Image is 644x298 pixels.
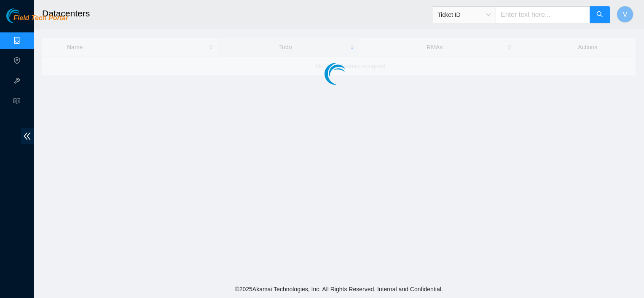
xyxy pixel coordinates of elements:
[590,6,610,23] button: search
[21,128,34,144] span: double-left
[496,6,590,23] input: Enter text here...
[6,8,43,23] img: Akamai Technologies
[13,14,67,22] span: Field Tech Portal
[6,15,67,26] a: Akamai TechnologiesField Tech Portal
[596,11,603,19] span: search
[13,94,20,111] span: read
[437,8,491,21] span: Ticket ID
[617,6,633,23] button: V
[623,9,628,20] span: V
[34,280,644,298] footer: © 2025 Akamai Technologies, Inc. All Rights Reserved. Internal and Confidential.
